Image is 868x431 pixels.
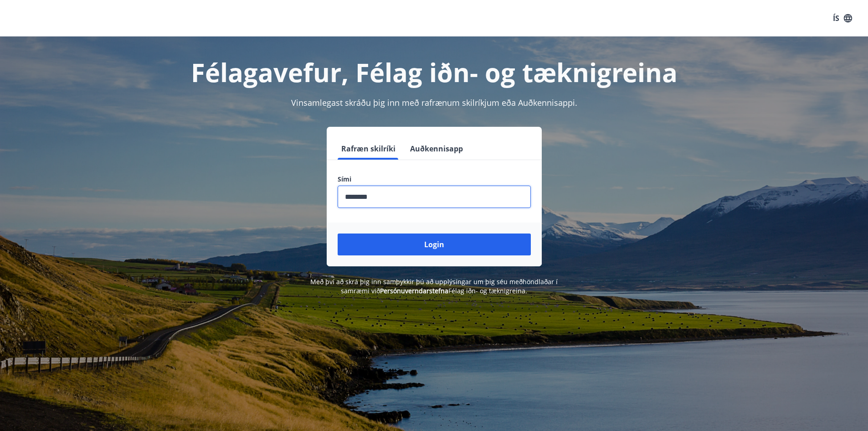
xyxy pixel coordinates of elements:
[291,97,577,108] span: Vinsamlegast skráðu þig inn með rafrænum skilríkjum eða Auðkennisappi.
[338,234,531,255] button: Login
[338,138,399,160] button: Rafræn skilríki
[338,175,531,184] label: Sími
[380,286,448,295] a: Persónuverndarstefna
[310,277,558,295] span: Með því að skrá þig inn samþykkir þú að upplýsingar um þig séu meðhöndlaðar í samræmi við Félag i...
[117,55,751,89] h1: Félagavefur, Félag iðn- og tæknigreina
[828,10,857,26] button: ÍS
[406,138,467,160] button: Auðkennisapp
